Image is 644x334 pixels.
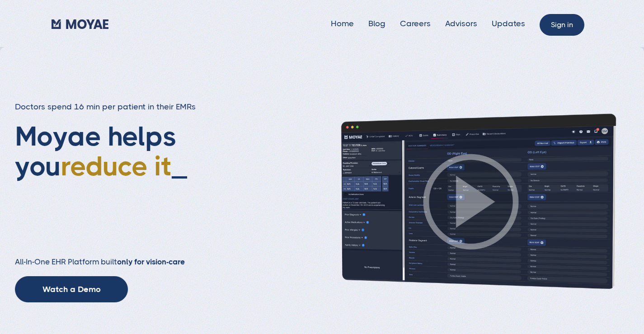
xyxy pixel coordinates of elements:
[15,257,255,267] h2: All-In-One EHR Platform built
[15,101,255,113] h3: Doctors spend 16 min per patient in their EMRs
[52,19,108,29] img: Moyae Logo
[331,19,354,28] a: Home
[15,276,128,302] a: Watch a Demo
[313,113,630,291] img: Patient history screenshot
[117,257,185,266] strong: only for vision-care
[445,19,477,28] a: Advisors
[400,19,431,28] a: Careers
[15,122,255,239] h1: Moyae helps you
[540,14,584,36] a: Sign in
[52,17,108,30] a: home
[61,151,172,182] span: reduce it
[368,19,385,28] a: Blog
[492,19,525,28] a: Updates
[172,151,187,182] span: _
